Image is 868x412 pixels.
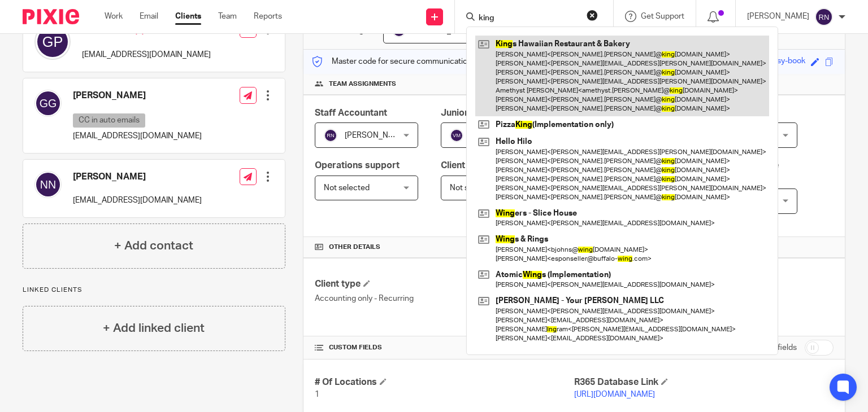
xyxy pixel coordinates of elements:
[73,171,202,183] h4: [PERSON_NAME]
[73,90,202,102] h4: [PERSON_NAME]
[315,343,574,352] h4: CUSTOM FIELDS
[685,55,805,68] div: governing-chocolate-glossy-book
[23,9,79,24] img: Pixie
[315,108,387,117] span: Staff Accountant
[450,129,463,142] img: svg%3E
[315,161,400,170] span: Operations support
[641,12,684,20] span: Get Support
[312,56,507,67] p: Master code for secure communications and files
[441,108,520,117] span: Junior Accountant
[34,171,62,198] img: svg%3E
[34,24,71,60] img: svg%3E
[34,90,62,117] img: svg%3E
[315,278,574,290] h4: Client type
[73,130,202,142] p: [EMAIL_ADDRESS][DOMAIN_NAME]
[345,132,407,139] span: [PERSON_NAME]
[324,184,370,192] span: Not selected
[105,11,123,22] a: Work
[73,113,145,128] p: CC in auto emails
[478,14,579,24] input: Search
[324,129,337,142] img: svg%3E
[140,11,158,22] a: Email
[114,237,193,255] h4: + Add contact
[747,11,809,22] p: [PERSON_NAME]
[254,11,282,22] a: Reports
[329,80,396,89] span: Team assignments
[574,376,834,388] h4: R365 Database Link
[82,49,211,60] p: [EMAIL_ADDRESS][DOMAIN_NAME]
[23,286,285,295] p: Linked clients
[315,293,574,304] p: Accounting only - Recurring
[73,195,202,206] p: [EMAIL_ADDRESS][DOMAIN_NAME]
[450,184,496,192] span: Not selected
[315,376,574,388] h4: # Of Locations
[329,243,380,252] span: Other details
[587,10,598,21] button: Clear
[315,391,319,398] span: 1
[218,11,237,22] a: Team
[441,161,527,170] span: Client Manager Asst
[175,11,201,22] a: Clients
[103,319,205,337] h4: + Add linked client
[815,8,833,26] img: svg%3E
[574,391,655,398] a: [URL][DOMAIN_NAME]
